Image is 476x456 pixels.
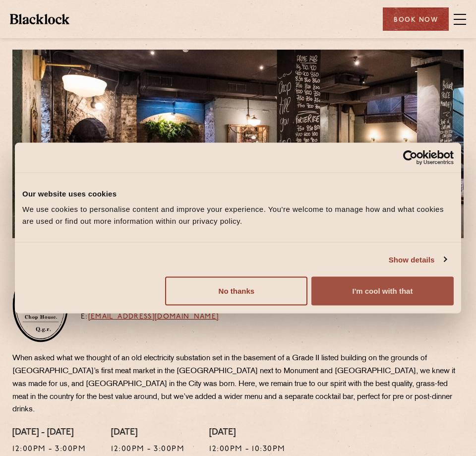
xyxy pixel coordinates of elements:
div: Our website uses cookies [22,188,454,199]
a: Usercentrics Cookiebot - opens in a new window [367,150,454,165]
p: 12:00pm - 3:00pm [12,443,86,456]
img: City-stamp-default.svg [12,268,68,342]
button: I'm cool with that [311,277,454,306]
a: [EMAIL_ADDRESS][DOMAIN_NAME] [88,313,219,321]
img: BL_Textured_Logo-footer-cropped.svg [10,14,69,24]
h4: [DATE] [111,428,184,439]
p: When asked what we thought of an old electricity substation set in the basement of a Grade II lis... [12,352,464,416]
div: Book Now [383,7,449,31]
p: E: [81,312,219,323]
p: 12:00pm - 10:30pm [209,443,286,456]
p: 12:00pm - 3:00pm [111,443,184,456]
a: Show details [389,254,446,265]
h4: [DATE] - [DATE] [12,428,86,439]
div: We use cookies to personalise content and improve your experience. You're welcome to manage how a... [22,203,454,227]
h4: [DATE] [209,428,286,439]
button: No thanks [165,277,307,306]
